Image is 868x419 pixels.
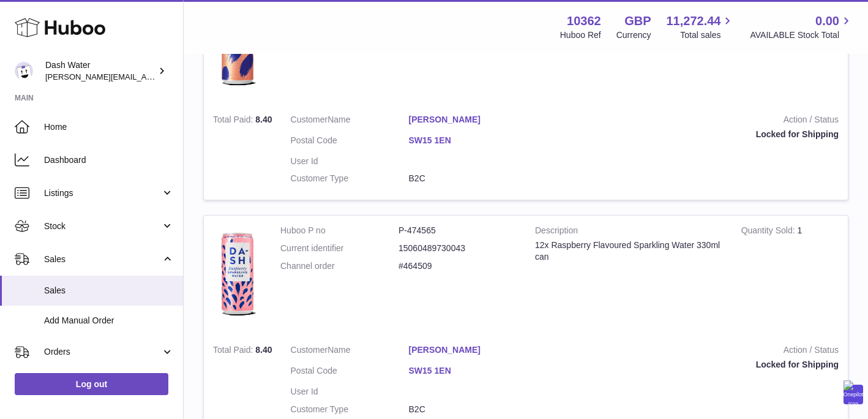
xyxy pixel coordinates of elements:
[291,135,409,149] dt: Postal Code
[213,345,255,358] strong: Total Paid
[15,373,168,395] a: Log out
[44,121,174,133] span: Home
[45,72,245,81] span: [PERSON_NAME][EMAIL_ADDRESS][DOMAIN_NAME]
[409,135,527,146] a: SW15 1EN
[741,225,798,238] strong: Quantity Sold
[15,62,33,80] img: james@dash-water.com
[560,29,601,41] div: Huboo Ref
[44,254,161,265] span: Sales
[616,29,651,41] div: Currency
[291,114,409,129] dt: Name
[535,225,723,240] strong: Description
[666,13,720,29] span: 11,272.44
[567,13,601,29] strong: 10362
[44,285,174,296] span: Sales
[255,115,272,124] span: 8.40
[291,115,328,124] span: Customer
[213,115,255,127] strong: Total Paid
[624,13,651,29] strong: GBP
[280,260,398,272] dt: Channel order
[280,243,398,254] dt: Current identifier
[398,225,517,236] dd: P-474565
[545,359,839,371] div: Locked for Shipping
[44,315,174,327] span: Add Manual Order
[732,216,848,335] td: 1
[545,114,839,129] strong: Action / Status
[398,260,517,272] dd: #464509
[409,365,527,377] a: SW15 1EN
[535,240,723,263] div: 12x Raspberry Flavoured Sparkling Water 330ml can
[291,173,409,184] dt: Customer Type
[409,173,527,184] dd: B2C
[44,187,161,199] span: Listings
[291,404,409,415] dt: Customer Type
[291,345,328,355] span: Customer
[680,29,735,41] span: Total sales
[666,13,735,41] a: 11,272.44 Total sales
[815,13,839,29] span: 0.00
[545,344,839,359] strong: Action / Status
[398,243,517,254] dd: 15060489730043
[409,114,527,126] a: [PERSON_NAME]
[44,346,161,358] span: Orders
[44,221,161,232] span: Stock
[280,225,398,236] dt: Huboo P no
[750,13,853,41] a: 0.00 AVAILABLE Stock Total
[45,59,155,83] div: Dash Water
[409,344,527,356] a: [PERSON_NAME]
[255,345,272,355] span: 8.40
[545,129,839,140] div: Locked for Shipping
[291,344,409,359] dt: Name
[291,156,409,167] dt: User Id
[291,386,409,398] dt: User Id
[44,154,174,166] span: Dashboard
[750,29,853,41] span: AVAILABLE Stock Total
[213,225,262,323] img: 103621706197785.png
[291,365,409,380] dt: Postal Code
[409,404,527,415] dd: B2C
